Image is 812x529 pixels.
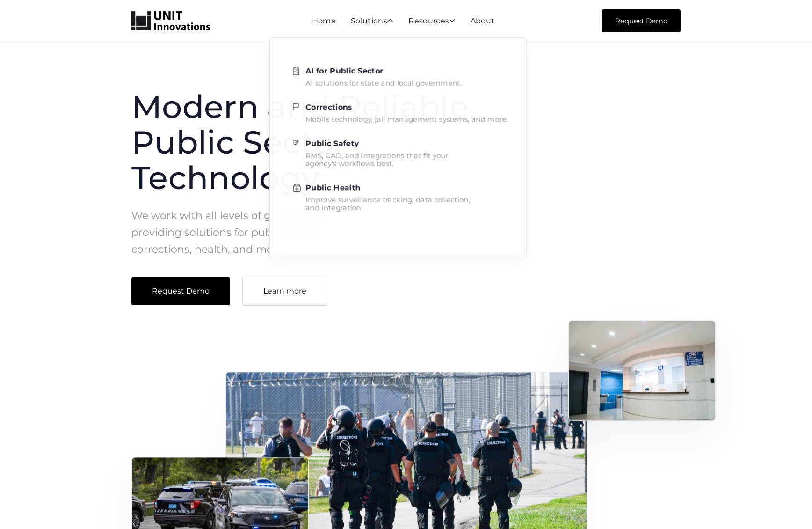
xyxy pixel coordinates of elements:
a: home [131,11,210,31]
a: Home [312,16,336,25]
a: Request Demo [131,277,230,305]
a: Request Demo [602,9,681,32]
div: Resources [408,17,455,26]
div: Solutions [351,17,393,26]
p: We work with all levels of government providing solutions for public safety, corrections, health,... [131,207,347,258]
a: Public HealthImprove surveillance tracking, data collection,and integration. [293,183,508,212]
div: AI solutions for state and local government. [305,79,462,87]
a: Learn more [242,277,327,306]
strong: Public Health [305,183,360,192]
div: Solutions [351,17,393,26]
strong: Public Safety [305,139,359,147]
div: RMS, CAD, and integrations that fit your agency's workflows best. [305,151,449,167]
h1: Modern and Reliable Public Sector Technology [131,89,514,196]
nav: Solutions [269,26,526,250]
div: Resources [408,17,455,26]
strong: Corrections [305,103,352,111]
strong: AI for Public Sector [305,66,383,75]
a: AI for Public SectorAI solutions for state and local government. [293,66,508,87]
div: Mobile technology, jail management systems, and more. [305,115,508,123]
iframe: Chat Widget [765,484,812,529]
a: Public SafetyRMS, CAD, and integrations that fit youragency's workflows best. [293,138,508,167]
div: Improve surveillance tracking, data collection, and integration. [305,196,470,212]
span:  [387,16,394,24]
span:  [449,17,455,24]
a: About [471,16,495,25]
a: CorrectionsMobile technology, jail management systems, and more. [293,102,508,123]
